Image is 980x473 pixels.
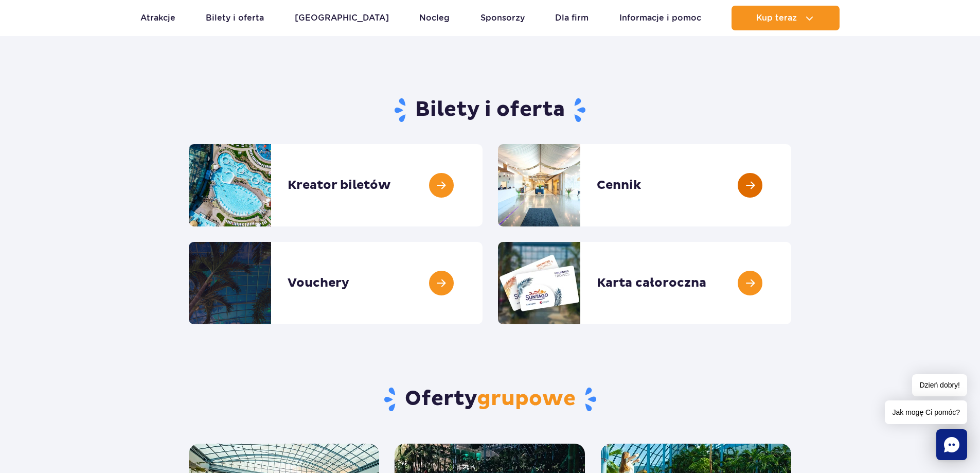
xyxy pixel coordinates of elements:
[189,386,791,413] h2: Oferty
[295,6,389,30] a: [GEOGRAPHIC_DATA]
[189,97,791,124] h1: Bilety i oferta
[912,374,967,396] span: Dzień dobry!
[477,386,576,412] span: grupowe
[619,6,701,30] a: Informacje i pomoc
[206,6,264,30] a: Bilety i oferta
[480,6,525,30] a: Sponsorzy
[419,6,450,30] a: Nocleg
[756,13,797,23] span: Kup teraz
[732,6,840,30] button: Kup teraz
[936,429,967,460] div: Chat
[140,6,175,30] a: Atrakcje
[555,6,589,30] a: Dla firm
[885,400,967,424] span: Jak mogę Ci pomóc?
